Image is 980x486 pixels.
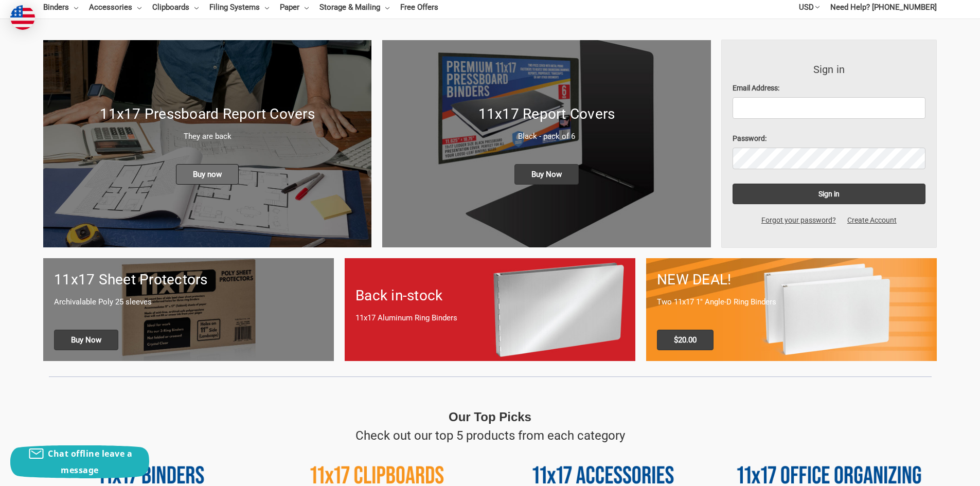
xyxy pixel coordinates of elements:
[10,5,35,30] img: duty and tax information for United States
[393,131,700,142] p: Black - pack of 6
[43,258,334,361] a: 11x17 sheet protectors 11x17 Sheet Protectors Archivalable Poly 25 sleeves Buy Now
[393,103,700,125] h1: 11x17 Report Covers
[355,285,625,307] h1: Back in-stock
[345,258,635,361] a: Back in-stock 11x17 Aluminum Ring Binders
[54,296,323,308] p: Archivalable Poly 25 sleeves
[733,83,926,94] label: Email Address:
[43,40,371,247] img: New 11x17 Pressboard Binders
[657,269,926,291] h1: NEW DEAL!
[756,215,842,226] a: Forgot your password?
[657,330,714,350] span: $20.00
[54,269,323,291] h1: 11x17 Sheet Protectors
[646,258,937,361] a: 11x17 Binder 2-pack only $20.00 NEW DEAL! Two 11x17 1" Angle-D Ring Binders $20.00
[449,408,531,426] p: Our Top Picks
[54,103,361,125] h1: 11x17 Pressboard Report Covers
[514,164,579,185] span: Buy Now
[355,312,625,324] p: 11x17 Aluminum Ring Binders
[176,164,239,185] span: Buy now
[733,184,926,204] input: Sign in
[382,40,710,247] img: 11x17 Report Covers
[43,40,371,247] a: New 11x17 Pressboard Binders 11x17 Pressboard Report Covers They are back Buy now
[733,62,926,77] h3: Sign in
[10,445,149,478] button: Chat offline leave a message
[382,40,710,247] a: 11x17 Report Covers 11x17 Report Covers Black - pack of 6 Buy Now
[657,296,926,308] p: Two 11x17 1" Angle-D Ring Binders
[54,330,118,350] span: Buy Now
[48,448,132,476] span: Chat offline leave a message
[355,426,625,445] p: Check out our top 5 products from each category
[733,133,926,144] label: Password:
[54,131,361,142] p: They are back
[842,215,902,226] a: Create Account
